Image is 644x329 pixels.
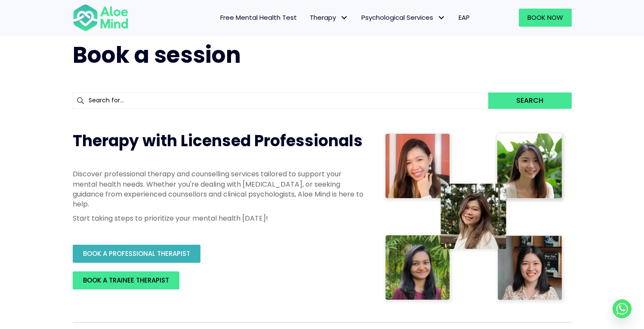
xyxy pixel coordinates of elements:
nav: Menu [140,9,476,27]
span: Book Now [527,13,563,22]
span: BOOK A TRAINEE THERAPIST [83,276,169,285]
img: Aloe mind Logo [73,3,129,32]
input: Search for... [73,92,489,109]
p: Discover professional therapy and counselling services tailored to support your mental health nee... [73,169,365,209]
a: BOOK A PROFESSIONAL THERAPIST [73,245,200,263]
span: Free Mental Health Test [220,13,297,22]
a: TherapyTherapy: submenu [303,9,355,27]
span: Book a session [73,39,241,71]
a: BOOK A TRAINEE THERAPIST [73,271,179,289]
a: EAP [452,9,476,27]
span: Therapy: submenu [338,12,351,24]
img: Therapist collage [382,130,567,305]
a: Book Now [519,9,572,27]
span: BOOK A PROFESSIONAL THERAPIST [83,249,190,258]
a: Free Mental Health Test [214,9,303,27]
span: Psychological Services: submenu [435,12,448,24]
span: Psychological Services [361,13,446,22]
span: Therapy [310,13,348,22]
a: Psychological ServicesPsychological Services: submenu [355,9,452,27]
span: Therapy with Licensed Professionals [73,130,363,152]
p: Start taking steps to prioritize your mental health [DATE]! [73,213,365,223]
button: Search [488,92,571,109]
span: EAP [459,13,470,22]
a: Whatsapp [613,299,632,318]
